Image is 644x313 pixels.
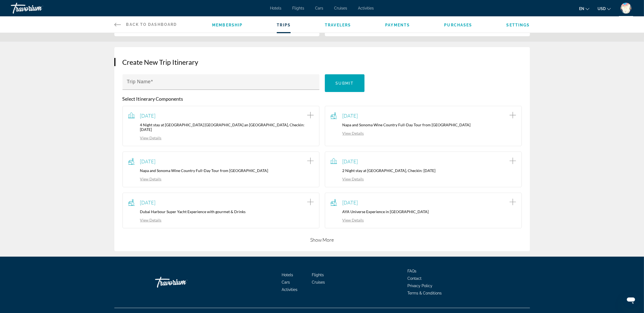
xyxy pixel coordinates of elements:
[126,22,177,27] span: Back to Dashboard
[282,280,290,284] a: Cars
[127,79,151,85] mat-label: Trip Name
[307,157,314,165] button: Add item to trip
[128,136,162,140] a: View Details
[334,6,347,10] a: Cruises
[277,23,291,27] a: Trips
[128,218,162,222] a: View Details
[343,200,358,205] span: [DATE]
[358,6,374,10] a: Activities
[598,5,611,13] button: Change currency
[293,6,304,10] a: Flights
[331,209,516,214] p: AYA Universe Experience in [GEOGRAPHIC_DATA]
[11,1,65,15] a: Travorium
[128,122,314,132] p: 4 Night stay at [GEOGRAPHIC_DATA] [GEOGRAPHIC_DATA] an [GEOGRAPHIC_DATA], Checkin: [DATE]
[325,23,351,27] a: Travelers
[212,23,243,27] a: Membership
[621,3,632,14] img: 9k=
[510,112,516,120] button: Add item to trip
[343,113,358,119] span: [DATE]
[270,6,282,10] a: Hotels
[122,96,522,102] p: Select Itinerary Components
[408,284,433,288] a: Privacy Policy
[140,200,156,205] span: [DATE]
[619,2,633,14] button: User Menu
[128,209,314,214] p: Dubai Harbour Super Yacht Experience with gourmet & Drinks
[312,273,324,277] a: Flights
[579,7,584,11] span: en
[307,198,314,207] button: Add item to trip
[128,177,162,181] a: View Details
[325,74,365,92] button: Submit
[408,276,422,281] a: Contact
[510,157,516,165] button: Add item to trip
[114,16,177,33] a: Back to Dashboard
[315,6,323,10] a: Cars
[444,23,472,27] a: Purchases
[122,58,522,66] h3: Create New Trip Itinerary
[128,168,314,173] p: Napa and Sonoma Wine Country Full-Day Tour from [GEOGRAPHIC_DATA]
[408,269,417,273] a: FAQs
[331,122,516,127] p: Napa and Sonoma Wine Country Full-Day Tour from [GEOGRAPHIC_DATA]
[507,23,530,27] a: Settings
[408,291,442,295] a: Terms & Conditions
[140,113,156,119] span: [DATE]
[385,23,410,27] a: Payments
[598,7,606,11] span: USD
[282,287,297,292] a: Activities
[579,5,589,13] button: Change language
[310,237,334,243] button: Show More
[331,131,364,136] a: View Details
[343,158,358,164] span: [DATE]
[331,218,364,222] a: View Details
[331,168,516,173] p: 2 Night stay at [GEOGRAPHIC_DATA], Checkin: [DATE]
[312,280,325,284] a: Cruises
[331,177,364,181] a: View Details
[282,273,293,277] a: Hotels
[140,158,156,164] span: [DATE]
[307,112,314,120] button: Add item to trip
[336,81,354,85] span: Submit
[155,274,209,290] a: Travorium
[510,198,516,207] button: Add item to trip
[622,291,640,309] iframe: Button to launch messaging window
